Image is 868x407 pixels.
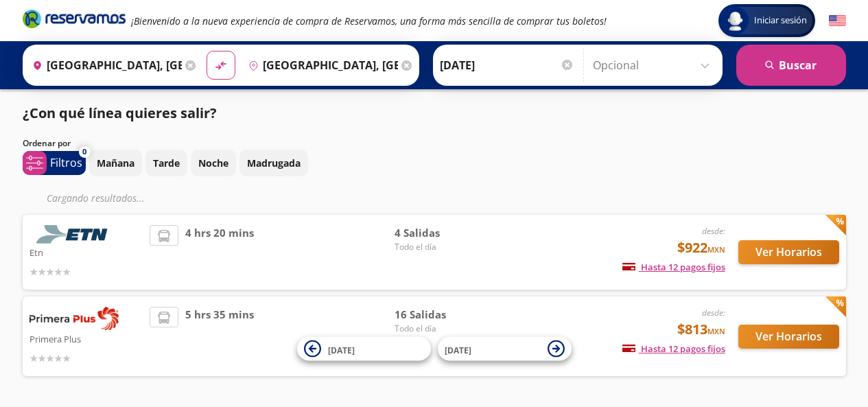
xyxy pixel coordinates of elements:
[153,156,180,170] p: Tarde
[677,319,725,340] span: $813
[593,48,716,82] input: Opcional
[395,241,491,253] span: Todo el día
[395,307,491,323] span: 16 Salidas
[247,156,301,170] p: Madrugada
[145,150,187,176] button: Tarde
[30,330,143,347] p: Primera Plus
[185,307,254,366] span: 5 hrs 35 mins
[738,325,839,349] button: Ver Horarios
[50,154,82,171] p: Filtros
[30,244,143,260] p: Etn
[89,150,142,176] button: Mañana
[185,225,254,279] span: 4 hrs 20 mins
[829,12,846,30] button: English
[23,8,126,33] a: Brand Logo
[622,261,725,273] span: Hasta 12 pagos fijos
[395,323,491,335] span: Todo el día
[23,151,86,175] button: 0Filtros
[239,150,308,176] button: Madrugada
[297,337,431,361] button: [DATE]
[749,14,812,27] span: Iniciar sesión
[198,156,228,170] p: Noche
[243,48,398,82] input: Buscar Destino
[707,326,725,336] small: MXN
[736,45,846,86] button: Buscar
[23,8,126,29] i: Brand Logo
[328,344,355,356] span: [DATE]
[622,342,725,355] span: Hasta 12 pagos fijos
[702,225,725,237] em: desde:
[97,156,134,170] p: Mañana
[30,225,119,244] img: Etn
[30,307,119,330] img: Primera Plus
[440,48,574,82] input: Elegir Fecha
[23,103,217,124] p: ¿Con qué línea quieres salir?
[27,48,182,82] input: Buscar Origen
[707,244,725,255] small: MXN
[677,237,725,258] span: $922
[395,225,491,241] span: 4 Salidas
[438,337,572,361] button: [DATE]
[47,191,145,205] em: Cargando resultados ...
[702,307,725,318] em: desde:
[191,150,236,176] button: Noche
[82,146,86,158] span: 0
[131,14,607,27] em: ¡Bienvenido a la nueva experiencia de compra de Reservamos, una forma más sencilla de comprar tus...
[738,240,839,264] button: Ver Horarios
[23,137,71,150] p: Ordenar por
[445,344,471,356] span: [DATE]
